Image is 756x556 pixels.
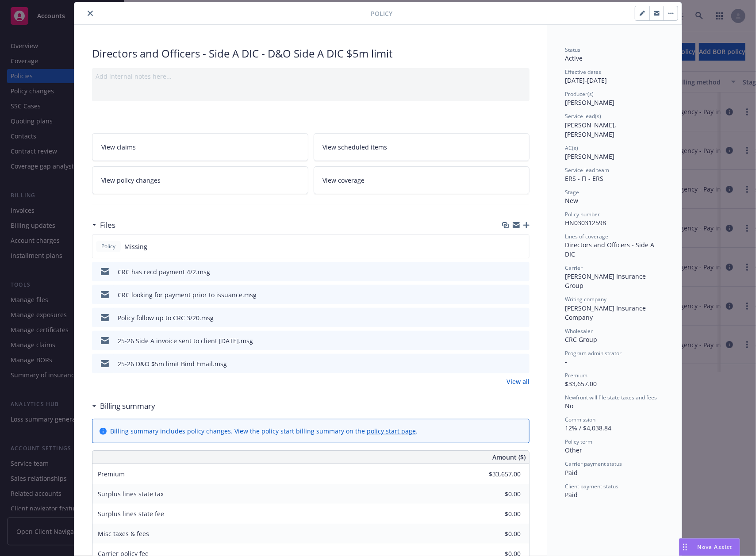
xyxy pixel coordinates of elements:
button: download file [504,336,511,345]
a: View coverage [314,166,530,194]
div: Drag to move [679,539,691,556]
div: Billing summary includes policy changes. View the policy start billing summary on the . [110,426,418,436]
span: Producer(s) [565,90,594,98]
span: Commission [565,416,595,423]
span: Surplus lines state fee [98,510,164,518]
span: Wholesaler [565,327,593,335]
span: Directors and Officers - Side A DIC [565,241,656,258]
button: preview file [518,290,526,299]
span: Active [565,54,583,62]
h3: Billing summary [100,400,155,412]
div: 25-26 Side A invoice sent to client [DATE].msg [118,336,253,345]
div: CRC looking for payment prior to issuance.msg [118,290,257,299]
span: Premium [565,372,587,379]
span: Premium [98,470,125,478]
input: 0.00 [468,527,526,541]
span: Amount ($) [492,452,526,462]
span: CRC Group [565,335,597,344]
span: Surplus lines state tax [98,490,164,498]
a: View all [507,377,530,386]
span: Paid [565,491,578,499]
span: View coverage [323,176,365,185]
span: Paid [565,468,578,477]
a: View policy changes [92,166,308,194]
button: Nova Assist [679,538,740,556]
button: close [85,8,96,19]
span: [PERSON_NAME] [565,152,614,161]
span: Policy [371,9,392,18]
span: 12% / $4,038.84 [565,424,611,432]
span: Carrier payment status [565,460,622,468]
span: No [565,402,573,410]
input: 0.00 [468,507,526,521]
span: Nova Assist [698,543,733,551]
span: View claims [101,142,136,152]
span: Missing [124,242,147,251]
span: Lines of coverage [565,233,608,240]
div: CRC has recd payment 4/2.msg [118,267,210,276]
span: Service lead(s) [565,112,601,120]
span: Misc taxes & fees [98,529,149,538]
span: Writing company [565,295,606,303]
input: 0.00 [468,468,526,481]
span: Newfront will file state taxes and fees [565,394,657,401]
span: [PERSON_NAME], [PERSON_NAME] [565,121,618,138]
span: View policy changes [101,176,161,185]
div: Policy follow up to CRC 3/20.msg [118,313,214,322]
div: Files [92,219,115,231]
span: AC(s) [565,144,578,152]
span: Policy [100,242,117,250]
span: Client payment status [565,483,618,490]
span: - [565,357,567,366]
span: New [565,196,578,205]
span: Effective dates [565,68,601,76]
a: policy start page [367,427,416,435]
span: Program administrator [565,349,622,357]
a: View scheduled items [314,133,530,161]
span: Policy number [565,211,600,218]
span: [PERSON_NAME] Insurance Group [565,272,648,290]
span: ERS - FI - ERS [565,174,603,183]
span: HN030312598 [565,219,606,227]
span: [PERSON_NAME] [565,98,614,107]
button: preview file [518,359,526,368]
span: [PERSON_NAME] Insurance Company [565,304,648,322]
button: download file [504,267,511,276]
button: preview file [518,313,526,322]
a: View claims [92,133,308,161]
div: [DATE] - [DATE] [565,68,664,85]
span: Other [565,446,582,454]
div: 25-26 D&O $5m limit Bind Email.msg [118,359,227,368]
button: download file [504,313,511,322]
span: Status [565,46,580,54]
button: preview file [518,336,526,345]
input: 0.00 [468,487,526,501]
span: View scheduled items [323,142,388,152]
button: download file [504,359,511,368]
div: Add internal notes here... [96,72,526,81]
span: Carrier [565,264,583,272]
span: Policy term [565,438,592,445]
span: Service lead team [565,166,609,174]
span: $33,657.00 [565,380,597,388]
div: Directors and Officers - Side A DIC - D&O Side A DIC $5m limit [92,46,530,61]
div: Billing summary [92,400,155,412]
h3: Files [100,219,115,231]
button: preview file [518,267,526,276]
button: download file [504,290,511,299]
span: Stage [565,188,579,196]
